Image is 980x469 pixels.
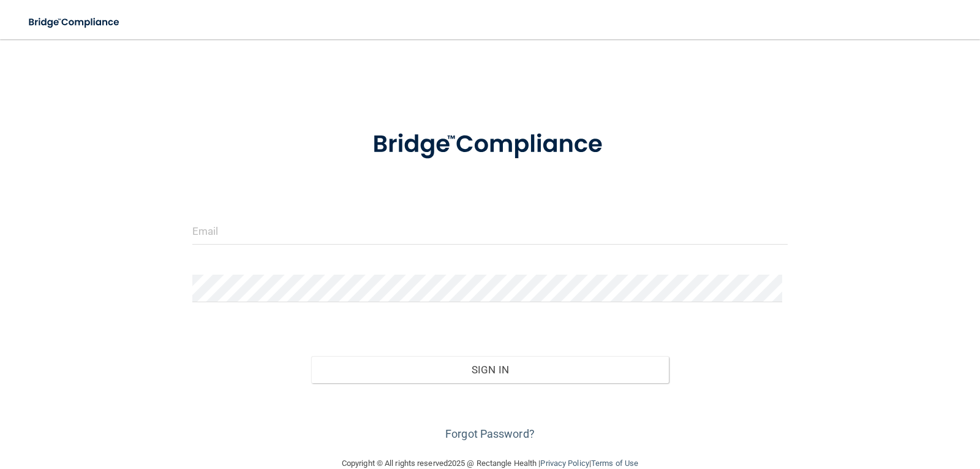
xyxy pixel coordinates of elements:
[347,113,633,177] img: bridge_compliance_login_screen.278c3ca4.svg
[192,217,788,245] input: Email
[445,427,535,440] a: Forgot Password?
[591,459,638,468] a: Terms of Use
[540,459,589,468] a: Privacy Policy
[18,10,131,35] img: bridge_compliance_login_screen.278c3ca4.svg
[311,356,669,383] button: Sign In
